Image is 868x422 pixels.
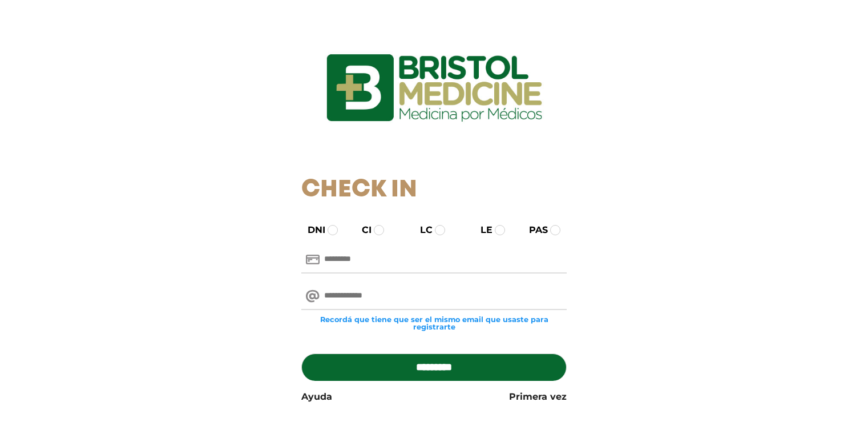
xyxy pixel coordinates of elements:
[301,390,332,404] a: Ayuda
[280,14,588,162] img: logo_ingresarbristol.jpg
[301,316,567,331] small: Recordá que tiene que ser el mismo email que usaste para registrarte
[301,176,567,204] h1: Check In
[410,223,433,237] label: LC
[297,223,325,237] label: DNI
[519,223,548,237] label: PAS
[509,390,567,404] a: Primera vez
[352,223,372,237] label: CI
[470,223,492,237] label: LE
